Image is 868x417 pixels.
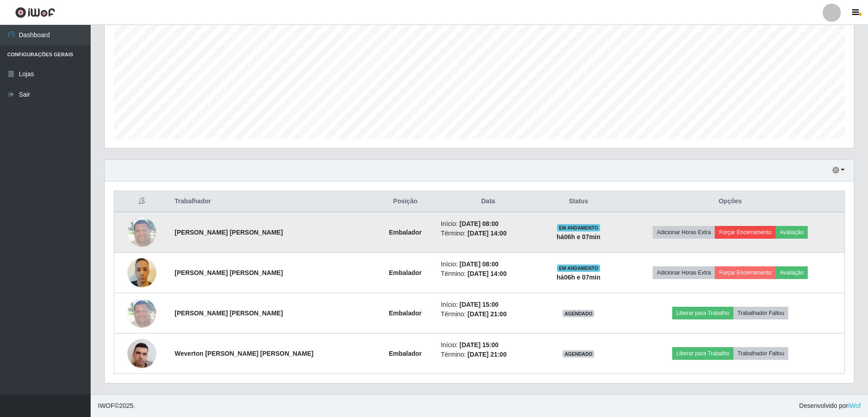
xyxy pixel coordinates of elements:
time: [DATE] 15:00 [460,301,499,308]
th: Opções [616,191,844,212]
button: Forçar Encerramento [715,226,776,239]
th: Data [435,191,541,212]
strong: Embalador [389,229,422,236]
th: Posição [375,191,436,212]
button: Adicionar Horas Extra [653,266,715,279]
button: Trabalhador Faltou [733,307,788,319]
li: Término: [441,350,535,359]
time: [DATE] 15:00 [460,341,499,348]
time: [DATE] 08:00 [460,220,499,227]
img: 1706823313028.jpeg [127,254,156,292]
strong: Weverton [PERSON_NAME] [PERSON_NAME] [175,350,313,357]
button: Liberar para Trabalho [672,347,733,360]
strong: [PERSON_NAME] [PERSON_NAME] [175,229,283,236]
li: Início: [441,300,535,309]
span: AGENDADO [563,310,594,317]
th: Trabalhador [169,191,375,212]
li: Término: [441,269,535,279]
strong: Embalador [389,309,422,317]
time: [DATE] 08:00 [460,260,499,268]
strong: [PERSON_NAME] [PERSON_NAME] [175,309,283,317]
span: IWOF [98,402,115,409]
button: Adicionar Horas Extra [653,226,715,239]
time: [DATE] 21:00 [468,351,507,358]
img: CoreUI Logo [15,7,55,18]
strong: [PERSON_NAME] [PERSON_NAME] [175,269,283,276]
strong: há 06 h e 07 min [557,233,601,240]
button: Trabalhador Faltou [733,347,788,360]
strong: há 06 h e 07 min [557,274,601,281]
span: EM ANDAMENTO [557,224,600,231]
strong: Embalador [389,350,422,357]
li: Término: [441,229,535,238]
li: Término: [441,309,535,319]
time: [DATE] 14:00 [468,270,507,277]
img: 1697490161329.jpeg [127,213,156,251]
button: Liberar para Trabalho [672,307,733,319]
li: Início: [441,219,535,229]
button: Avaliação [776,226,808,239]
strong: Embalador [389,269,422,276]
span: EM ANDAMENTO [557,265,600,272]
button: Avaliação [776,266,808,279]
li: Início: [441,340,535,350]
span: AGENDADO [563,350,594,358]
img: 1697490161329.jpeg [127,294,156,332]
span: Desenvolvido por [799,401,861,411]
time: [DATE] 14:00 [468,230,507,237]
a: iWof [848,402,861,409]
th: Status [541,191,616,212]
time: [DATE] 21:00 [468,310,507,318]
img: 1752584852872.jpeg [127,334,156,373]
li: Início: [441,260,535,269]
button: Forçar Encerramento [715,266,776,279]
span: © 2025 . [98,401,135,411]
